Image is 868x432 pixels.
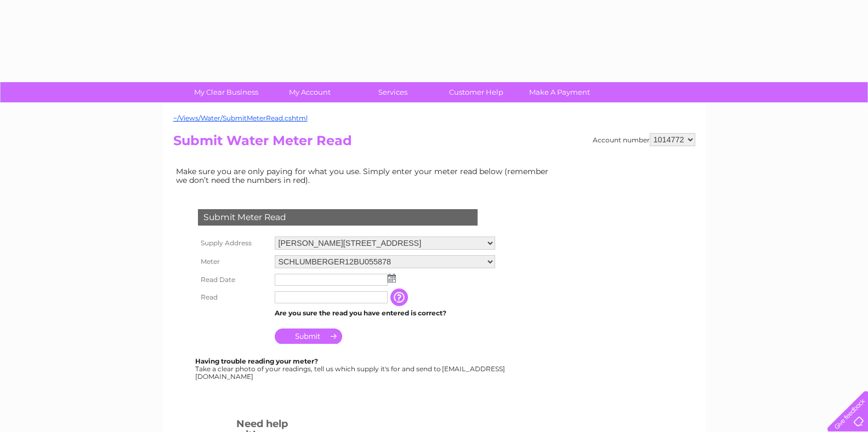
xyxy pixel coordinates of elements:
input: Submit [275,329,342,344]
input: Information [390,289,410,306]
img: ... [388,274,396,283]
a: My Account [264,82,355,102]
div: Submit Meter Read [198,209,478,226]
th: Meter [195,252,272,271]
a: ~/Views/Water/SubmitMeterRead.cshtml [173,114,308,122]
th: Supply Address [195,234,272,252]
b: Having trouble reading your meter? [195,357,318,365]
td: Make sure you are only paying for what you use. Simply enter your meter read below (remember we d... [173,164,557,187]
th: Read [195,289,272,306]
a: My Clear Business [181,82,271,102]
div: Account number [593,133,695,146]
a: Customer Help [431,82,521,102]
a: Make A Payment [514,82,605,102]
div: Take a clear photo of your readings, tell us which supply it's for and send to [EMAIL_ADDRESS][DO... [195,358,507,380]
th: Read Date [195,271,272,289]
td: Are you sure the read you have entered is correct? [272,306,498,320]
h2: Submit Water Meter Read [173,133,695,154]
a: Services [348,82,438,102]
